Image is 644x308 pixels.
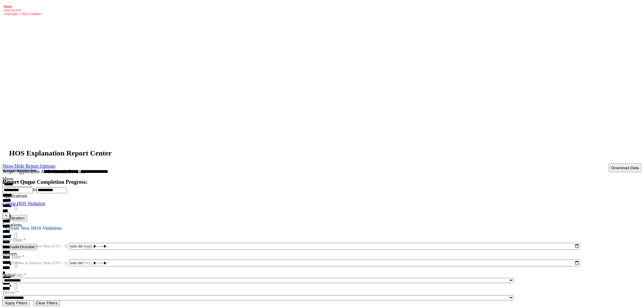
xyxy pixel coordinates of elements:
[2,179,642,185] h4: Report Queue Completion Progress:
[2,246,24,259] label: End Date:*
[2,212,10,219] button: ×
[4,5,12,8] b: Pepsi
[2,176,13,181] label: Show
[2,222,22,227] label: Locations
[2,270,26,278] label: HOS Rule:*
[2,162,55,170] a: Show/Hide Report Options
[2,215,27,221] button: Application
[2,201,45,206] a: Create HOS Violation
[2,288,19,295] label: Driver:*
[33,300,60,306] button: Change Filter Options
[2,229,26,243] label: Start Date:*
[9,149,642,157] h2: HOS Explanation Report Center
[4,8,21,12] i: beta v.8.24.0
[2,169,85,174] span: Scope: Application AND Canada Division
[2,193,27,198] label: Applications
[2,226,642,231] h4: Create New HOS Violation
[4,5,642,16] div: Copyright © 2025, Gridline
[9,244,68,248] span: All Times in Eastern Time (UTC - 5)
[2,300,30,306] button: Change Filter Options
[9,261,68,265] span: All Times in Eastern Time (UTC - 5)
[33,187,37,192] span: to
[609,163,642,172] button: Download Data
